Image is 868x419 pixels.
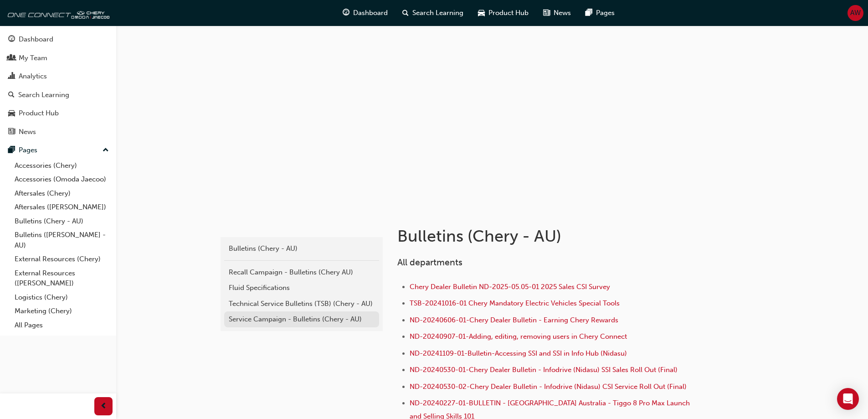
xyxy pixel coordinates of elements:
div: News [19,127,36,137]
a: Bulletins ([PERSON_NAME] - AU) [11,228,113,252]
span: car-icon [8,109,15,118]
a: Logistics (Chery) [11,290,113,305]
span: search-icon [8,91,15,99]
a: All Pages [11,318,113,332]
img: oneconnect [5,4,109,22]
a: Bulletins (Chery - AU) [224,241,379,257]
a: ND-20240530-01-Chery Dealer Bulletin - Infodrive (Nidasu) SSI Sales Roll Out (Final) [410,366,678,374]
span: All departments [397,257,462,268]
a: ND-20240907-01-Adding, editing, removing users in Chery Connect [410,332,627,341]
button: DashboardMy TeamAnalyticsSearch LearningProduct HubNews [4,29,113,142]
div: Technical Service Bulletins (TSB) (Chery - AU) [229,299,375,309]
a: Recall Campaign - Bulletins (Chery AU) [224,264,379,280]
span: guage-icon [343,7,349,19]
span: Dashboard [353,8,388,18]
a: Dashboard [4,31,113,48]
span: guage-icon [8,36,15,44]
a: Marketing (Chery) [11,304,113,318]
button: AW [847,5,863,21]
div: Product Hub [19,108,59,119]
a: News [4,124,113,140]
a: ND-20240606-01-Chery Dealer Bulletin - Earning Chery Rewards [410,316,618,324]
a: Search Learning [4,87,113,103]
a: Technical Service Bulletins (TSB) (Chery - AU) [224,296,379,312]
a: car-iconProduct Hub [471,4,536,22]
a: ND-20241109-01-Bulletin-Accessing SSI and SSI in Info Hub (Nidasu) [410,349,627,357]
a: Service Campaign - Bulletins (Chery - AU) [224,311,379,327]
div: Open Intercom Messenger [837,388,859,410]
a: Accessories (Omoda Jaecoo) [11,172,113,186]
span: pages-icon [8,146,15,155]
a: Bulletins (Chery - AU) [11,214,113,228]
a: ND-20240530-02-Chery Dealer Bulletin - Infodrive (Nidasu) CSI Service Roll Out (Final) [410,383,687,391]
a: Aftersales ([PERSON_NAME]) [11,200,113,214]
div: Service Campaign - Bulletins (Chery - AU) [229,314,375,325]
span: car-icon [478,7,485,19]
a: guage-iconDashboard [335,4,395,22]
a: pages-iconPages [578,4,622,22]
span: News [554,8,571,18]
div: Search Learning [18,90,69,100]
span: Search Learning [412,8,463,18]
span: people-icon [8,54,15,62]
a: My Team [4,50,113,67]
a: Aftersales (Chery) [11,186,113,201]
a: Fluid Specifications [224,280,379,296]
span: Product Hub [488,8,529,18]
a: Analytics [4,68,113,85]
span: Pages [596,8,615,18]
span: chart-icon [8,72,15,81]
a: search-iconSearch Learning [395,4,471,22]
span: prev-icon [100,401,107,412]
div: My Team [19,53,47,63]
span: pages-icon [586,7,592,19]
button: Pages [4,142,113,159]
a: TSB-20241016-01 Chery Mandatory Electric Vehicles Special Tools [410,299,620,307]
a: Accessories (Chery) [11,159,113,173]
span: news-icon [8,128,15,136]
div: Bulletins (Chery - AU) [229,243,375,254]
div: Recall Campaign - Bulletins (Chery AU) [229,267,375,278]
a: Chery Dealer Bulletin ND-2025-05.05-01 2025 Sales CSI Survey [410,283,610,291]
div: Fluid Specifications [229,283,375,293]
div: Dashboard [19,34,53,45]
span: up-icon [103,145,109,156]
a: External Resources ([PERSON_NAME]) [11,266,113,290]
span: AW [850,8,861,18]
a: Product Hub [4,105,113,122]
div: Analytics [19,71,47,82]
a: news-iconNews [536,4,578,22]
a: External Resources (Chery) [11,252,113,266]
div: Pages [19,145,37,155]
span: news-icon [543,7,550,19]
h1: Bulletins (Chery - AU) [397,226,696,246]
span: search-icon [402,7,409,19]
